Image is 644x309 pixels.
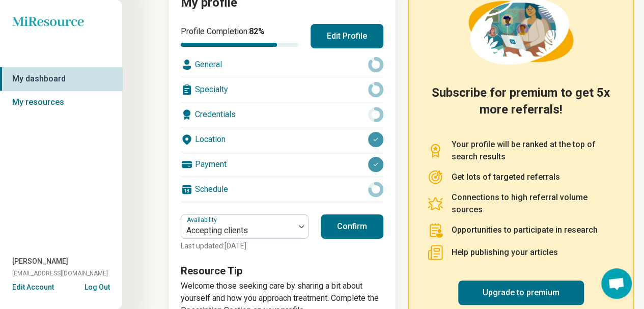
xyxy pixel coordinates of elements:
button: Log Out [85,282,110,290]
a: Upgrade to premium [458,280,584,305]
button: Edit Profile [311,24,383,48]
p: Get lots of targeted referrals [452,171,560,183]
h3: Resource Tip [181,264,383,278]
button: Edit Account [12,282,54,293]
h2: Subscribe for premium to get 5x more referrals! [427,85,615,126]
div: Specialty [181,77,383,102]
div: Payment [181,152,383,177]
div: Profile Completion: [181,25,298,47]
a: Open chat [601,268,632,299]
div: Schedule [181,177,383,202]
span: 82 % [249,26,265,36]
p: Last updated: [DATE] [181,241,309,251]
div: Credentials [181,102,383,127]
label: Availability [187,216,219,223]
span: [PERSON_NAME] [12,256,68,267]
p: Connections to high referral volume sources [452,191,615,216]
p: Opportunities to participate in research [452,224,598,236]
div: Location [181,127,383,152]
span: [EMAIL_ADDRESS][DOMAIN_NAME] [12,269,108,278]
button: Confirm [321,214,383,239]
p: Help publishing your articles [452,246,558,259]
p: Your profile will be ranked at the top of search results [452,138,615,163]
div: General [181,52,383,77]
